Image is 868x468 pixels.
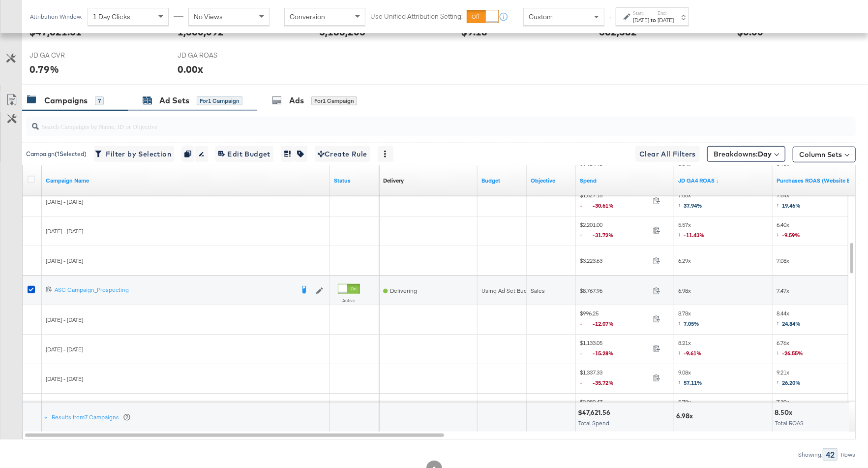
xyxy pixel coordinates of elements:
[635,146,700,162] button: Clear All Filters
[30,51,103,60] span: JD GA CVR
[529,12,553,21] span: Custom
[793,147,856,162] button: Column Sets
[593,231,622,239] span: -31.72%
[580,398,649,418] span: $2,080.47
[481,177,523,185] a: The maximum amount you're willing to spend on your ads, on average each day or over the lifetime ...
[678,348,684,356] span: ↓
[777,177,867,185] a: The total value of the purchase actions divided by spend tracked by your Custom Audience pixel on...
[684,231,705,239] span: -11.43%
[580,319,593,326] span: ↓
[593,379,622,386] span: -35.72%
[46,198,83,205] span: [DATE] - [DATE]
[197,96,242,105] div: for 1 Campaign
[383,177,404,185] a: Reflects the ability of your Ad Campaign to achieve delivery based on ad states, schedule and bud...
[46,375,83,382] span: [DATE] - [DATE]
[338,297,360,304] label: Active
[633,10,649,16] label: Start:
[593,320,622,327] span: -12.07%
[777,230,782,238] span: ↓
[580,378,593,385] span: ↓
[678,177,769,185] a: GA4 Rev / Spend
[44,403,133,432] div: Results from7 Campaigns
[580,310,649,330] span: $996.25
[678,319,684,326] span: ↑
[633,16,649,24] div: [DATE]
[658,10,674,16] label: End:
[676,411,696,421] div: 6.98x
[775,408,795,417] div: 8.50x
[30,13,83,20] div: Attribution Window:
[580,201,593,208] span: ↓
[777,339,804,359] span: 6.76x
[46,316,83,323] span: [DATE] - [DATE]
[580,191,649,212] span: $1,527.18
[318,148,367,160] span: Create Rule
[658,16,674,24] div: [DATE]
[93,12,130,21] span: 1 Day Clicks
[30,62,59,76] div: 0.79%
[46,177,326,185] a: Your campaign name.
[605,17,615,20] span: ↑
[782,231,801,239] span: -9.59%
[580,287,649,294] span: $8,767.96
[580,230,593,238] span: ↓
[678,378,684,385] span: ↑
[678,287,691,294] span: 6.98x
[215,146,273,162] button: Edit Budget
[370,12,463,21] label: Use Unified Attribution Setting:
[290,12,325,21] span: Conversion
[639,148,696,160] span: Clear All Filters
[775,419,804,427] span: Total ROAS
[178,51,251,60] span: JD GA ROAS
[678,201,684,208] span: ↑
[580,177,670,185] a: The total amount spent to date.
[714,149,772,159] span: Breakdowns:
[289,95,304,106] div: Ads
[777,319,782,326] span: ↑
[580,221,649,241] span: $2,201.00
[580,339,649,359] span: $1,133.05
[593,349,622,357] span: -15.28%
[578,419,609,427] span: Total Spend
[782,320,801,327] span: 24.84%
[481,287,536,295] div: Using Ad Set Budget
[315,146,370,162] button: Create Rule
[777,310,801,330] span: 8.44x
[578,408,613,417] div: $47,621.56
[383,177,404,185] div: Delivery
[678,310,700,330] span: 8.78x
[777,287,789,294] span: 7.47x
[777,201,782,208] span: ↑
[798,451,823,458] div: Showing:
[44,95,88,106] div: Campaigns
[777,191,801,212] span: 7.64x
[580,348,593,356] span: ↓
[840,451,856,458] div: Rows
[178,62,203,76] div: 0.00x
[55,286,294,294] div: ASC Campaign_Prospecting
[218,148,270,160] span: Edit Budget
[649,16,658,24] strong: to
[334,177,375,185] a: Shows the current state of your Ad Campaign.
[777,369,801,389] span: 9.21x
[55,286,294,296] a: ASC Campaign_Prospecting
[580,257,649,264] span: $3,223.63
[26,150,87,158] div: Campaign ( 1 Selected)
[777,398,798,418] span: 7.30x
[758,150,772,158] b: Day
[593,202,622,209] span: -30.61%
[678,398,702,418] span: 5.78x
[531,287,545,294] span: Sales
[684,202,703,209] span: 37.94%
[194,12,223,21] span: No Views
[94,146,174,162] button: Filter by Selection
[782,202,801,209] span: 19.46%
[707,146,785,162] button: Breakdowns:Day
[678,257,691,264] span: 6.29x
[46,257,83,264] span: [DATE] - [DATE]
[531,177,572,185] a: Your campaign's objective.
[678,230,684,238] span: ↓
[678,339,702,359] span: 8.21x
[684,379,703,386] span: 57.11%
[678,191,703,212] span: 7.68x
